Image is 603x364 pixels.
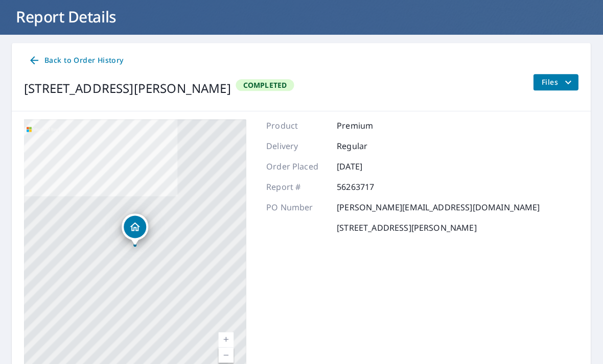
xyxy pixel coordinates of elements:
p: Premium [337,119,399,132]
div: Dropped pin, building 1, Residential property, 612 Haines Ave Dallas, TX 75208 [122,213,149,245]
span: Back to Order History [29,54,124,67]
p: 56263717 [337,181,399,193]
div: [STREET_ADDRESS][PERSON_NAME] [25,79,231,98]
button: filesDropdownBtn-56263717 [533,74,578,90]
p: Delivery [267,140,328,152]
p: Order Placed [267,160,328,173]
p: Regular [337,140,399,152]
span: Completed [237,80,293,90]
a: Current Level 17, Zoom Out [219,347,234,362]
p: [PERSON_NAME][EMAIL_ADDRESS][DOMAIN_NAME] [337,201,540,213]
a: Current Level 17, Zoom In [219,332,234,347]
p: [STREET_ADDRESS][PERSON_NAME] [337,222,477,234]
p: Product [267,119,328,132]
p: PO Number [267,201,328,213]
p: Report # [267,181,328,193]
span: Files [542,76,574,88]
h1: Report Details [12,6,591,27]
a: Back to Order History [25,51,128,70]
p: [DATE] [337,160,399,173]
